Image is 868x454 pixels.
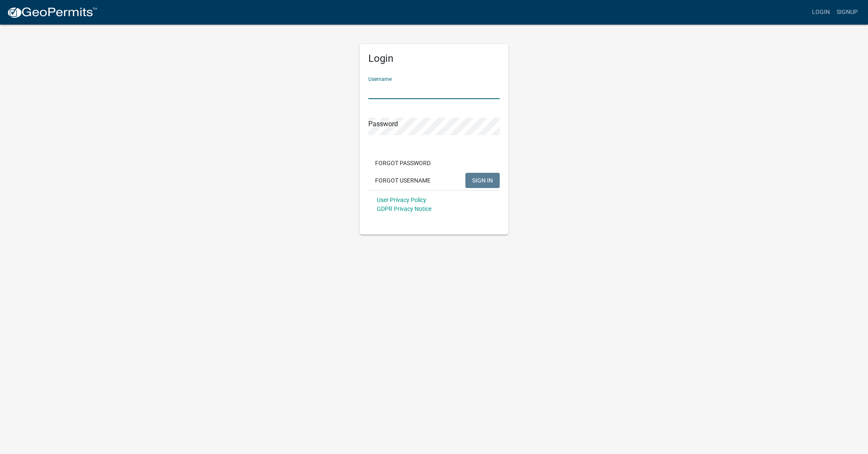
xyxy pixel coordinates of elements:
[368,53,500,65] h5: Login
[472,177,493,183] span: SIGN IN
[833,4,861,20] a: Signup
[377,197,426,203] a: User Privacy Policy
[368,173,437,188] button: Forgot Username
[368,155,437,171] button: Forgot Password
[377,205,431,212] a: GDPR Privacy Notice
[809,4,833,20] a: Login
[465,173,500,188] button: SIGN IN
